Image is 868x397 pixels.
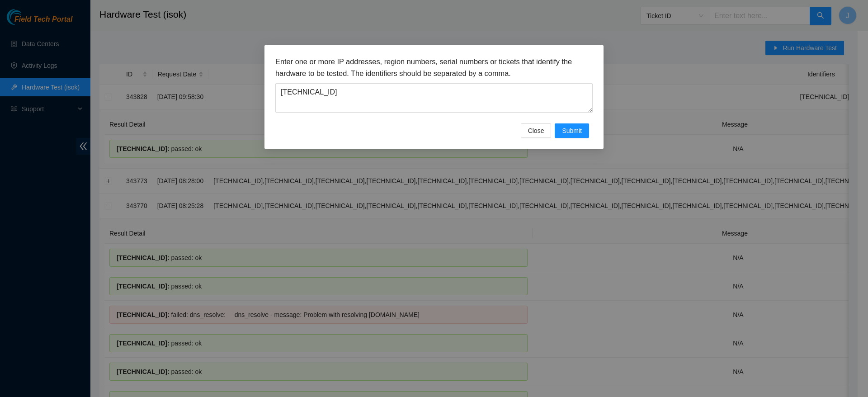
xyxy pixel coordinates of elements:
h3: Enter one or more IP addresses, region numbers, serial numbers or tickets that identify the hardw... [275,56,593,79]
button: Close [521,123,552,138]
span: Close [528,126,544,136]
button: Submit [555,123,589,138]
textarea: [TECHNICAL_ID] [275,83,593,113]
span: Submit [562,126,582,136]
